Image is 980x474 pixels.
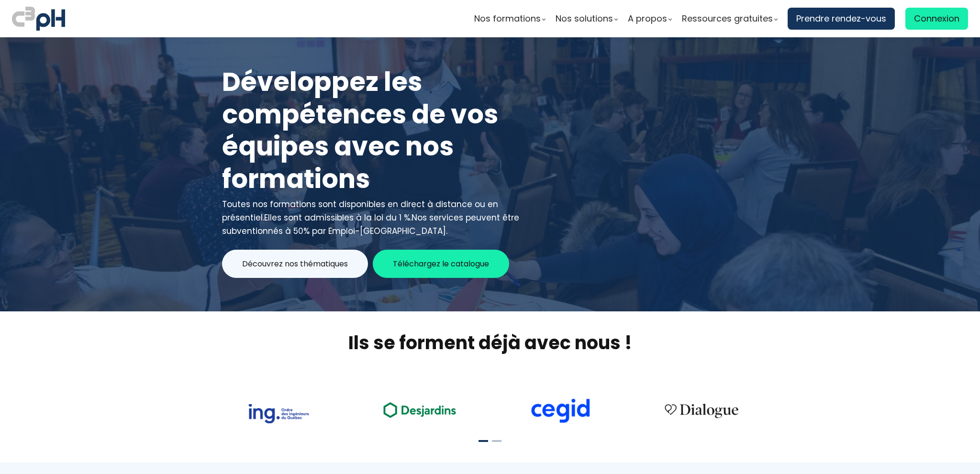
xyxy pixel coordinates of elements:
span: A propos [628,11,667,26]
h2: Ils se forment déjà avec nous ! [210,331,770,355]
button: Découvrez nos thématiques [222,250,368,278]
img: 73f878ca33ad2a469052bbe3fa4fd140.png [248,404,309,423]
span: Nos solutions [556,11,613,26]
img: cdf238afa6e766054af0b3fe9d0794df.png [530,398,591,423]
button: Téléchargez le catalogue [373,250,509,278]
span: Prendre rendez-vous [796,11,886,26]
h1: Développez les compétences de vos équipes avec nos formations [222,66,521,195]
img: 4cbfeea6ce3138713587aabb8dcf64fe.png [658,397,745,423]
span: Découvrez nos thématiques [242,258,348,270]
a: Connexion [905,8,968,30]
span: Elles sont admissibles à la loi du 1 %. [264,212,412,223]
img: logo C3PH [12,5,65,33]
span: Nos formations [474,11,541,26]
span: Connexion [914,11,959,26]
span: Ressources gratuites [682,11,773,26]
a: Prendre rendez-vous [788,8,895,30]
div: Toutes nos formations sont disponibles en direct à distance ou en présentiel. [222,198,521,238]
img: ea49a208ccc4d6e7deb170dc1c457f3b.png [377,397,463,423]
span: Téléchargez le catalogue [393,258,489,270]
